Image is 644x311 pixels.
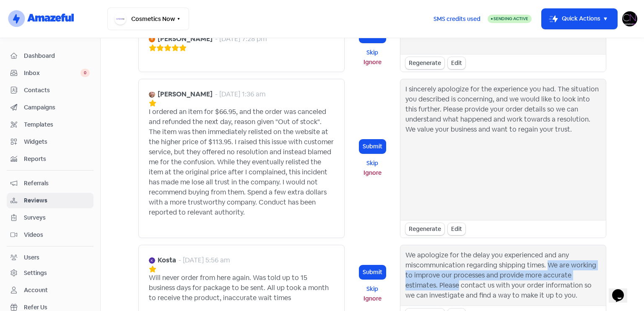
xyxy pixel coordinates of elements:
span: Sending Active [493,16,528,21]
button: Quick Actions [542,9,617,29]
img: Avatar [149,257,155,264]
a: SMS credits used [426,14,488,23]
span: Campaigns [24,103,90,112]
span: 0 [80,69,90,77]
span: Referrals [24,179,90,188]
a: Widgets [7,134,93,150]
button: Cosmetics Now [107,8,189,30]
a: Inbox 0 [7,65,93,81]
b: Kosta [158,255,176,265]
b: [PERSON_NAME] [158,34,213,44]
a: Surveys [7,210,93,225]
button: Ignore [359,168,386,178]
span: Templates [24,120,90,129]
div: Regenerate [405,223,444,235]
div: We apologize for the delay you experienced and any miscommunication regarding shipping times. We ... [405,250,601,301]
span: Widgets [24,137,90,146]
span: Inbox [24,69,80,78]
iframe: chat widget [609,277,636,303]
img: Avatar [149,91,155,98]
a: Campaigns [7,100,93,115]
a: Reviews [7,193,93,208]
div: Users [24,253,39,262]
button: Skip [359,158,386,168]
span: Videos [24,231,90,239]
div: Thank you for your positive review! [405,29,514,49]
a: Dashboard [7,48,93,64]
button: Ignore [359,294,386,303]
a: Referrals [7,176,93,191]
button: Submit [359,265,386,279]
div: I ordered an item for $66.95, and the order was canceled and refunded the next day, reason given ... [149,107,334,218]
div: Edit [448,223,465,235]
div: Will never order from here again. Was told up to 15 business days for package to be sent. All up ... [149,273,334,303]
button: Skip [359,48,386,57]
span: Contacts [24,86,90,95]
div: I sincerely apologize for the experience you had. The situation you described is concerning, and ... [405,84,601,215]
button: Submit [359,140,386,153]
span: Reviews [24,196,90,205]
div: Edit [448,57,465,69]
div: Settings [24,269,47,277]
a: Contacts [7,83,93,98]
img: Avatar [149,36,155,42]
a: Reports [7,151,93,167]
span: Surveys [24,213,90,222]
button: Skip [359,284,386,294]
b: [PERSON_NAME] [158,89,213,99]
a: Templates [7,117,93,132]
a: Settings [7,265,93,281]
button: Ignore [359,57,386,67]
span: Reports [24,155,90,163]
img: User [622,11,637,26]
div: Account [24,286,48,295]
a: Videos [7,227,93,243]
div: - [DATE] 5:56 am [179,255,230,265]
a: Account [7,282,93,298]
span: SMS credits used [434,15,480,23]
a: Sending Active [488,14,532,24]
div: Regenerate [405,57,444,69]
div: - [DATE] 1:36 am [215,89,265,99]
span: Dashboard [24,52,90,60]
div: - [DATE] 7:28 pm [215,34,267,44]
a: Users [7,250,93,265]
